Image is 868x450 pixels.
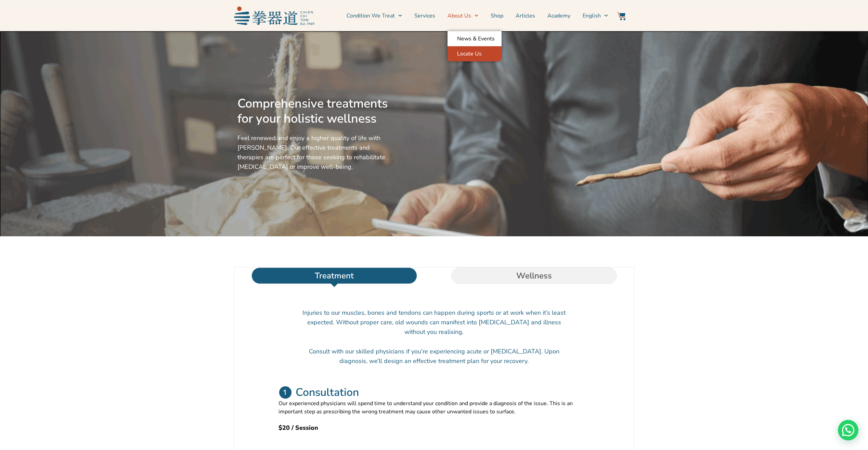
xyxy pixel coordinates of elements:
[414,7,435,24] a: Services
[448,7,478,24] a: About Us
[547,7,570,24] a: Academy
[237,133,391,172] p: Feel renewed and enjoy a higher quality of life with [PERSON_NAME]. Our effective treatments and ...
[302,347,566,366] p: Consult with our skilled physicians if you’re experiencing acute or [MEDICAL_DATA]. Upon diagnosi...
[491,7,503,24] a: Shop
[583,7,608,24] a: English
[302,308,566,337] p: Injuries to our muscles, bones and tendons can happen during sports or at work when it’s least ex...
[617,12,625,20] img: Website Icon-03
[347,7,402,24] a: Condition We Treat
[448,31,502,61] ul: About Us
[318,7,608,24] nav: Menu
[448,46,502,61] a: Locate Us
[296,386,359,399] h2: Consultation
[583,12,601,20] span: English
[278,399,590,416] p: Our experienced physicians will spend time to understand your condition and provide a diagnosis o...
[516,7,535,24] a: Articles
[278,423,590,433] h2: $20 / Session
[237,96,391,126] h2: Comprehensive treatments for your holistic wellness
[448,31,502,46] a: News & Events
